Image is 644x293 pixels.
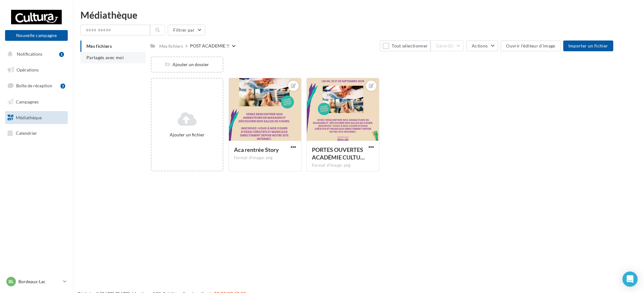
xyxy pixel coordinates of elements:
span: (0) [448,43,453,48]
span: Partagés avec moi [86,55,124,60]
div: Format d'image: png [234,155,296,161]
p: Bordeaux-Lac [18,278,60,285]
span: BL [9,278,14,285]
button: Gérer(0) [431,41,464,51]
span: Aca rentrée Story [234,146,279,153]
div: Médiathèque [80,10,636,20]
div: Ajouter un fichier [154,132,220,138]
button: Tout sélectionner [380,41,431,51]
span: PORTES OUVERTES ACADÉMIE CULTURA BORDEAUX-LAC [312,146,365,161]
div: 1 [59,52,64,57]
a: Médiathèque [4,111,69,124]
span: Boîte de réception [16,83,52,88]
span: Calendrier [16,130,37,136]
button: Nouvelle campagne [5,30,68,41]
a: Calendrier [4,127,69,140]
button: Ouvrir l'éditeur d'image [501,41,560,51]
button: Importer un fichier [563,41,613,51]
span: Campagnes [16,99,39,104]
a: Boîte de réception3 [4,79,69,92]
span: Opérations [16,67,39,72]
button: Notifications 1 [4,47,66,61]
div: Mes fichiers [160,43,183,49]
div: 3 [60,84,65,89]
div: Ajouter un dossier [152,61,223,68]
a: BL Bordeaux-Lac [5,276,68,288]
a: Opérations [4,63,69,77]
button: Actions [466,41,498,51]
span: Médiathèque [16,115,42,120]
div: Open Intercom Messenger [622,271,638,287]
div: Format d'image: png [312,163,374,168]
span: Mes fichiers [86,43,112,49]
span: Actions [472,43,488,48]
button: Filtrer par [168,25,205,35]
span: Notifications [17,51,42,57]
a: Campagnes [4,95,69,109]
div: POST ACADEMIE !! [190,43,230,49]
span: Importer un fichier [568,43,608,48]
